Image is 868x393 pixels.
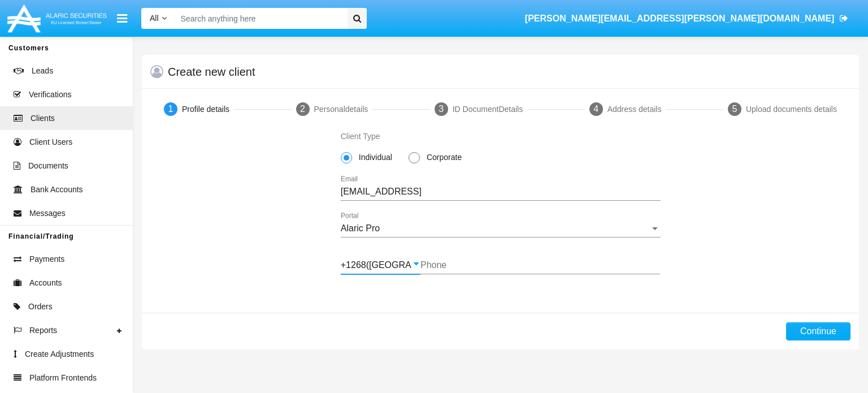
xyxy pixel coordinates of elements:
[29,325,57,336] span: Reports
[6,2,108,35] img: Logo image
[519,3,854,34] a: [PERSON_NAME][EMAIL_ADDRESS][PERSON_NAME][DOMAIN_NAME]
[29,208,66,219] span: Messages
[28,301,53,313] span: Orders
[175,8,344,29] input: Search
[31,113,55,124] span: Clients
[29,89,71,101] span: Verifications
[25,348,94,360] span: Create Adjustments
[29,277,62,289] span: Accounts
[32,65,53,77] span: Leads
[29,372,97,384] span: Platform Frontends
[31,184,83,196] span: Bank Accounts
[29,136,72,148] span: Client Users
[150,14,159,23] span: All
[141,12,175,24] a: All
[29,253,64,265] span: Payments
[28,160,68,172] span: Documents
[525,14,835,23] span: [PERSON_NAME][EMAIL_ADDRESS][PERSON_NAME][DOMAIN_NAME]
